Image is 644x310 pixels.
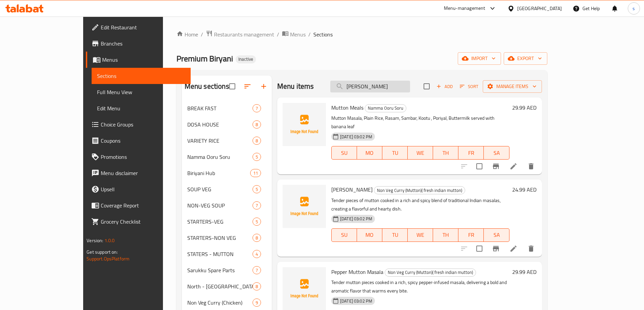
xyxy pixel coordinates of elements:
span: STARTERS-NON VEG [187,234,253,242]
span: Sections [313,30,333,38]
button: Add [434,81,455,92]
span: Add item [434,81,455,92]
span: Non Veg Curry (Mutton)( fresh indian mutton) [385,269,476,276]
div: items [253,266,261,274]
span: Menu disclaimer [101,169,185,177]
span: Grocery Checklist [101,218,185,226]
span: 7 [253,202,261,209]
span: 8 [253,138,261,144]
div: items [253,201,261,209]
span: Select section [420,79,434,93]
span: Namma Ooru Soru [365,104,406,112]
h6: 24.99 AED [512,185,536,194]
button: FR [458,146,484,160]
span: 8 [253,283,261,290]
span: Sort items [455,81,483,92]
span: STARTERS-VEG [187,218,253,226]
span: DOSA HOUSE [187,120,253,129]
span: [PERSON_NAME] [331,185,373,195]
img: Mutton Masala [283,185,326,228]
button: TH [433,146,458,160]
div: North - [GEOGRAPHIC_DATA]8 [182,278,272,294]
div: BREAK FAST7 [182,100,272,116]
div: Biriyani Hub11 [182,165,272,181]
div: NON-VEG SOUP7 [182,197,272,214]
span: Select to update [472,159,486,173]
div: items [253,185,261,193]
span: 11 [251,170,261,176]
span: Mutton Meals [331,103,363,113]
span: Promotions [101,153,185,161]
h6: 29.99 AED [512,103,536,112]
span: SA [486,148,506,158]
span: 9 [253,300,261,306]
div: STATERS - MUTTON4 [182,246,272,262]
button: Branch-specific-item [488,241,504,257]
span: FR [461,148,481,158]
span: Choice Groups [101,120,185,129]
span: Pepper Mutton Masala [331,267,383,277]
button: SA [484,228,509,242]
input: search [330,81,410,92]
span: TU [385,148,405,158]
a: Sections [92,68,191,84]
a: Edit Restaurant [86,19,191,35]
div: STARTERS-VEG5 [182,214,272,230]
button: FR [458,228,484,242]
span: NON-VEG SOUP [187,201,253,209]
span: Namma Ooru Soru [187,153,253,161]
a: Grocery Checklist [86,214,191,230]
div: items [253,137,261,145]
button: export [504,52,547,65]
span: [DATE] 03:02 PM [337,134,375,140]
a: Choice Groups [86,116,191,133]
a: Edit Menu [92,100,191,116]
span: 4 [253,251,261,257]
button: MO [357,146,382,160]
div: items [253,104,261,112]
span: MO [360,230,380,240]
button: delete [523,158,539,174]
img: Mutton Meals [283,103,326,146]
h2: Menu sections [185,81,229,91]
li: / [201,30,203,38]
span: Coupons [101,137,185,145]
span: Menus [102,56,185,64]
span: Branches [101,39,185,48]
span: Select to update [472,242,486,256]
div: Inactive [236,55,256,63]
a: Branches [86,35,191,52]
span: 7 [253,105,261,112]
span: 8 [253,235,261,241]
span: Sarukku Spare Parts [187,266,253,274]
div: DOSA HOUSE8 [182,116,272,133]
span: TH [436,148,456,158]
div: VARIETY RICE8 [182,133,272,149]
button: Branch-specific-item [488,158,504,174]
span: Edit Restaurant [101,23,185,31]
p: Mutton Masala, Plain Rice, Rasam, Sambar, Kootu , Poriyal, Buttermilk served with banana leaf [331,114,509,131]
a: Restaurants management [206,30,274,39]
div: Menu-management [444,4,485,12]
a: Menus [282,30,306,39]
button: Manage items [483,80,542,93]
span: Menus [290,30,306,38]
span: 1.0.0 [104,236,115,245]
div: items [253,250,261,258]
span: 5 [253,154,261,160]
span: WE [410,230,430,240]
a: Coverage Report [86,197,191,214]
span: Sort [460,83,478,90]
a: Promotions [86,149,191,165]
button: MO [357,228,382,242]
a: Edit menu item [509,162,518,170]
span: FR [461,230,481,240]
span: Biriyani Hub [187,169,250,177]
span: Get support on: [87,248,118,256]
a: Upsell [86,181,191,197]
button: WE [408,146,433,160]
